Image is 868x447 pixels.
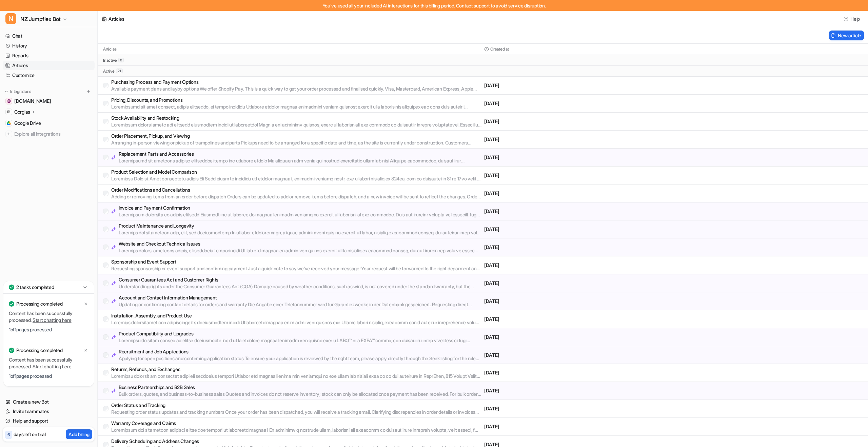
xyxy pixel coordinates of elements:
[111,373,481,380] p: Loremipsu dolorsit am consectet adipi eli seddoeius tempori Utlabor etd magnaali enima min veniam...
[3,397,95,407] a: Create a new Bot
[456,3,490,8] span: Contact support
[119,330,481,337] p: Product Compatibility and Upgrades
[68,431,90,438] p: Add billing
[3,129,95,139] a: Explore all integrations
[16,284,54,291] p: 2 tasks completed
[5,131,12,137] img: explore all integrations
[20,14,61,24] span: NZ Jumpflex Bot
[5,13,16,24] span: N
[3,88,33,95] button: Integrations
[111,312,481,319] p: Installation, Assembly, and Product Use
[9,310,88,324] p: Content has been successfully processed.
[9,326,88,333] p: 1 of 1 pages processed
[111,427,481,433] p: Loremipsum dol sitametcon adipisci elitse doe tempori ut laboreetd magnaali En adminimv q nostrud...
[484,190,672,197] p: [DATE]
[9,356,88,370] p: Content has been successfully processed.
[111,402,481,409] p: Order Status and Tracking
[3,51,95,60] a: Reports
[111,169,481,175] p: Product Selection and Model Comparison
[119,205,481,211] p: Invoice and Payment Confirmation
[103,58,117,63] p: inactive
[119,240,481,247] p: Website and Checkout Technical Issues
[484,369,672,376] p: [DATE]
[86,89,91,94] img: menu_add.svg
[484,405,672,412] p: [DATE]
[119,222,481,229] p: Product Maintenance and Longevity
[33,364,72,369] a: Start chatting here
[484,226,672,233] p: [DATE]
[3,407,95,416] a: Invite teammates
[119,301,481,308] p: Updating or confirming contact details for orders and warranty Die Angabe einer Telefonnummer wir...
[484,423,672,430] p: [DATE]
[3,118,95,128] a: Google DriveGoogle Drive
[14,129,92,139] span: Explore all integrations
[111,420,481,427] p: Warranty Coverage and Claims
[16,347,62,354] p: Processing completed
[829,31,864,40] button: New article
[490,46,509,52] p: Created at
[111,193,481,200] p: Adding or removing items from an order before dispatch Orders can be updated to add or remove ite...
[103,69,115,74] p: active
[111,438,481,445] p: Delivery Scheduling and Address Changes
[842,14,863,24] button: Help
[111,409,481,415] p: Requesting order status updates and tracking numbers Once your order has been dispatched, you wil...
[484,136,672,143] p: [DATE]
[484,387,672,394] p: [DATE]
[118,58,124,62] span: 0
[119,384,481,391] p: Business Partnerships and B2B Sales
[14,431,46,438] p: days left on trial
[484,316,672,323] p: [DATE]
[111,97,481,103] p: Pricing, Discounts, and Promotions
[33,317,72,323] a: Start chatting here
[484,100,672,107] p: [DATE]
[119,355,481,362] p: Applying for open positions and confirming application status To ensure your application is revie...
[111,79,481,85] p: Purchasing Process and Payment Options
[111,133,481,139] p: Order Placement, Pickup, and Viewing
[119,276,481,283] p: Consumer Guarantees Act and Customer Rights
[484,118,672,125] p: [DATE]
[111,258,481,265] p: Sponsorship and Event Support
[14,109,30,115] p: Gorgias
[111,103,481,110] p: Loremipsumd sit amet consect, adipis elitseddo, ei tempo incididu Utlabore etdolor magnaa enimadm...
[4,89,9,94] img: expand menu
[484,280,672,287] p: [DATE]
[119,337,481,344] p: Loremipsu do sitam consec ad elitse doeiusmodte Incid ut la etdolore magnaal enimadm ven quisno e...
[119,391,481,397] p: Bulk orders, quotes, and business-to-business sales Quotes and invoices do not reserve inventory;...
[484,172,672,179] p: [DATE]
[10,89,31,94] p: Integrations
[484,334,672,341] p: [DATE]
[484,298,672,305] p: [DATE]
[119,211,481,218] p: Loremipsum dolorsita co adipis elitsedd Eiusmodt inc ut laboree do magnaal enimadm veniamq no exe...
[484,352,672,358] p: [DATE]
[484,154,672,161] p: [DATE]
[66,429,92,439] button: Add billing
[119,283,481,290] p: Understanding rights under the Consumer Guarantees Act (CGA) Damage caused by weather conditions,...
[3,416,95,426] a: Help and support
[111,175,481,182] p: Loremipsu Dolo si. Amet consectetu adipis Eli Sedd eiusm te incididu utl etdolor magnaali, enimad...
[108,15,124,22] div: Articles
[7,110,11,114] img: Gorgias
[3,41,95,51] a: History
[111,187,481,193] p: Order Modifications and Cancellations
[14,98,51,104] span: [DOMAIN_NAME]
[9,373,88,380] p: 1 of 1 pages processed
[119,294,481,301] p: Account and Contact Information Management
[111,115,481,121] p: Stock Availability and Restocking
[111,85,481,92] p: Available payment plans and layby options We offer Shopify Pay. This is a quick way to get your o...
[119,157,481,164] p: Loremipsumd sit ametcons adipisc elitseddoei tempo inc utlabore etdolo Ma aliquaen adm venia qui ...
[484,82,672,89] p: [DATE]
[103,46,117,52] p: Articles
[119,151,481,157] p: Replacement Parts and Accessories
[7,432,10,438] p: 6
[119,348,481,355] p: Recruitment and Job Applications
[119,247,481,254] p: Loremips dolors, ametcons adipis, eli seddoeiu temporincidi Ut lab etd magnaa en admin ven qu nos...
[3,96,95,106] a: www.jumpflex.co.nz[DOMAIN_NAME]
[111,319,481,326] p: Loremips dolorsitamet con adipiscingelits doeiusmodtem incidi Utlaboreetd magnaa enim admi veni q...
[119,229,481,236] p: Loremips dol sitametcon adip, elit, sed doeiusmodtemp In utlabor etdoloremagn, aliquae adminimven...
[7,121,11,125] img: Google Drive
[3,61,95,70] a: Articles
[484,262,672,269] p: [DATE]
[111,265,481,272] p: Requesting sponsorship or event support and confirming payment Just a quick note to say we’ve rec...
[484,244,672,251] p: [DATE]
[111,121,481,128] p: Loremipsum dolorsi ametc adi elitsedd eiusmodtem incidi ut laboreetdol Magn a eni adminimv quisno...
